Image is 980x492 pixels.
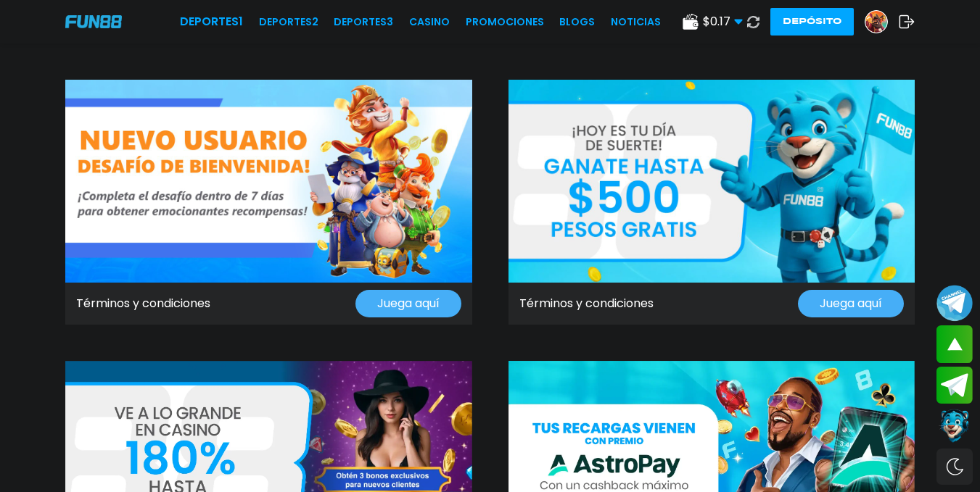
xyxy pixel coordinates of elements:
button: Juega aquí [798,290,904,317]
img: Company Logo [65,15,122,28]
button: Join telegram channel [936,284,973,322]
a: Promociones [466,14,544,30]
a: Términos y condiciones [519,295,654,312]
a: Deportes1 [180,13,243,30]
a: BLOGS [559,14,595,30]
button: Depósito [770,8,854,36]
div: Switch theme [936,449,973,485]
button: Juega aquí [355,290,461,317]
button: Contact customer service [936,407,973,445]
span: $ 0.17 [703,13,743,30]
a: CASINO [409,14,450,30]
img: Promo Banner [508,80,915,283]
a: Deportes3 [334,14,393,30]
a: NOTICIAS [611,14,661,30]
img: Avatar [865,11,887,33]
button: Join telegram [936,367,973,404]
button: scroll up [936,325,973,363]
a: Deportes2 [259,14,318,30]
a: Términos y condiciones [76,295,210,312]
a: Avatar [865,10,899,33]
img: Promo Banner [65,80,472,283]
